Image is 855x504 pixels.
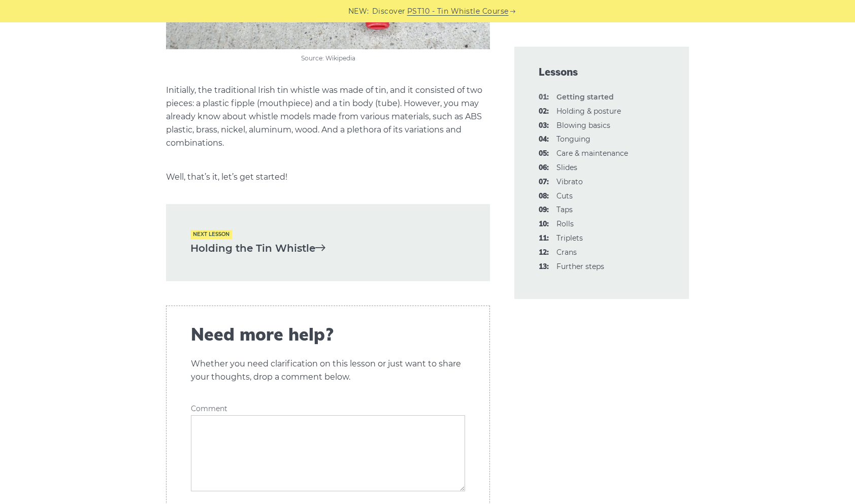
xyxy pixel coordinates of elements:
p: Whether you need clarification on this lesson or just want to share your thoughts, drop a comment... [191,357,465,384]
p: Well, that’s it, let’s get started! [166,171,490,184]
a: PST10 - Tin Whistle Course [407,6,509,17]
a: 10:Rolls [556,219,574,228]
a: 04:Tonguing [556,135,590,144]
span: 13: [539,261,549,273]
a: 05:Care & maintenance [556,149,628,158]
a: 07:Vibrato [556,177,583,186]
span: 07: [539,176,549,188]
a: 02:Holding & posture [556,107,621,116]
span: 04: [539,133,549,146]
span: Need more help? [191,324,465,345]
a: 11:Triplets [556,233,583,243]
span: Discover [372,6,406,17]
span: 05: [539,148,549,160]
p: Initially, the traditional Irish tin whistle was made of tin, and it consisted of two pieces: a p... [166,84,490,150]
span: 09: [539,204,549,216]
a: Holding the Tin Whistle [190,240,466,257]
span: 08: [539,190,549,203]
a: 12:Crans [556,248,577,257]
span: 03: [539,120,549,132]
figcaption: Source: Wikipedia [166,53,490,63]
span: 11: [539,232,549,245]
span: 02: [539,106,549,118]
a: 13:Further steps [556,262,604,271]
span: Next lesson [190,230,232,239]
a: 06:Slides [556,163,577,172]
a: 09:Taps [556,205,573,214]
span: 12: [539,247,549,259]
label: Comment [191,405,465,413]
strong: Getting started [556,92,614,102]
a: 08:Cuts [556,191,573,200]
a: 03:Blowing basics [556,121,610,130]
span: NEW: [348,6,369,17]
span: 06: [539,162,549,174]
span: 01: [539,91,549,104]
span: 10: [539,218,549,230]
span: Lessons [539,65,665,79]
